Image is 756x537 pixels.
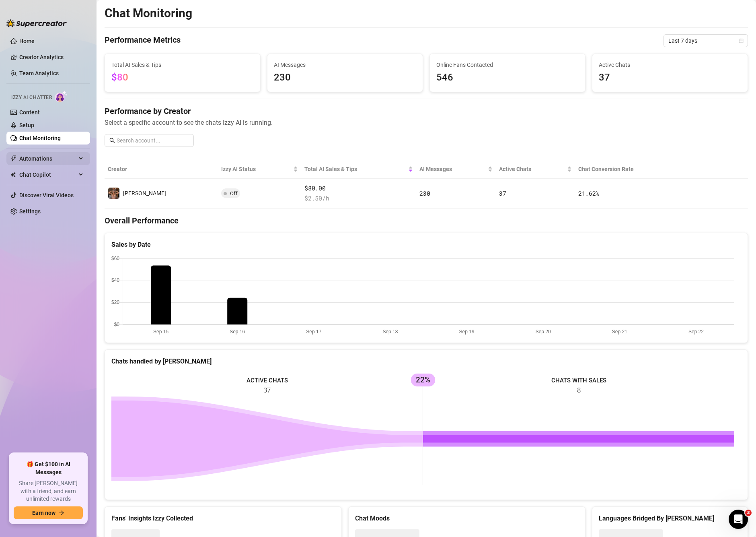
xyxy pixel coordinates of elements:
[599,513,741,523] div: Languages Bridged By [PERSON_NAME]
[274,70,416,85] span: 230
[109,138,115,143] span: search
[123,190,166,196] span: [PERSON_NAME]
[19,122,34,128] a: Setup
[117,136,189,145] input: Search account...
[499,189,506,197] span: 37
[59,510,64,516] span: arrow-right
[19,192,74,198] a: Discover Viral Videos
[14,479,83,503] span: Share [PERSON_NAME] with a friend, and earn unlimited rewards
[578,189,599,197] span: 21.62 %
[111,240,741,250] div: Sales by Date
[230,190,238,196] span: Off
[19,208,41,215] a: Settings
[416,160,496,179] th: AI Messages
[304,194,413,203] span: $ 2.50 /h
[19,70,59,76] a: Team Analytics
[729,510,748,529] iframe: Intercom live chat
[14,461,83,476] span: 🎁 Get $100 in AI Messages
[11,94,52,101] span: Izzy AI Chatter
[304,184,413,193] span: $80.00
[419,165,486,173] span: AI Messages
[105,215,748,226] h4: Overall Performance
[355,513,579,523] div: Chat Moods
[19,38,35,44] a: Home
[499,165,565,173] span: Active Chats
[218,160,301,179] th: Izzy AI Status
[105,105,748,117] h4: Performance by Creator
[6,19,67,27] img: logo-BBDzfeDw.svg
[496,160,575,179] th: Active Chats
[575,160,684,179] th: Chat Conversion Rate
[599,60,741,69] span: Active Chats
[19,135,61,141] a: Chat Monitoring
[105,34,181,47] h4: Performance Metrics
[19,152,76,165] span: Automations
[274,60,416,69] span: AI Messages
[599,70,741,85] span: 37
[111,72,128,83] span: $80
[419,189,430,197] span: 230
[668,35,743,47] span: Last 7 days
[436,60,579,69] span: Online Fans Contacted
[105,118,748,128] span: Select a specific account to see the chats Izzy AI is running.
[14,506,83,519] button: Earn nowarrow-right
[10,172,16,178] img: Chat Copilot
[32,510,55,516] span: Earn now
[111,60,254,69] span: Total AI Sales & Tips
[10,155,17,162] span: thunderbolt
[111,513,335,523] div: Fans' Insights Izzy Collected
[301,160,416,179] th: Total AI Sales & Tips
[436,70,579,85] span: 546
[739,38,744,43] span: calendar
[105,160,218,179] th: Creator
[304,165,407,173] span: Total AI Sales & Tips
[19,109,40,116] a: Content
[108,188,119,199] img: Kelly
[55,91,68,102] img: AI Chatter
[111,356,741,366] div: Chats handled by [PERSON_NAME]
[19,51,84,64] a: Creator Analytics
[221,165,292,173] span: Izzy AI Status
[19,168,76,181] span: Chat Copilot
[745,510,752,516] span: 3
[105,6,192,21] h2: Chat Monitoring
